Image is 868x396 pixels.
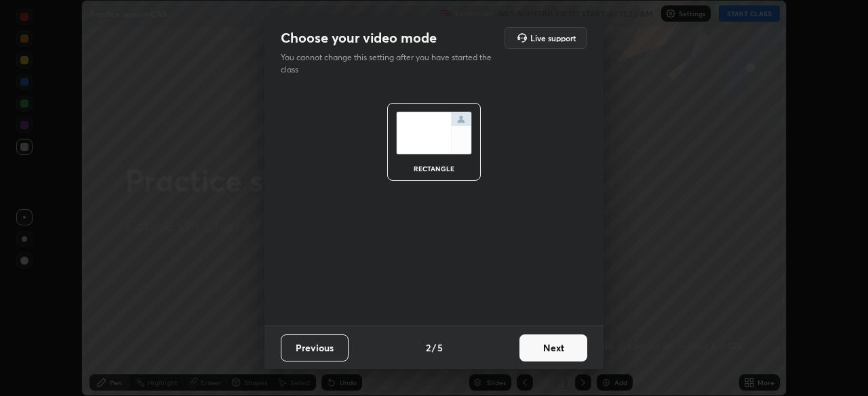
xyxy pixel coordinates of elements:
[281,29,437,47] h2: Choose your video mode
[407,165,461,172] div: rectangle
[281,334,349,361] button: Previous
[530,34,576,42] h5: Live support
[437,340,443,355] h4: 5
[432,340,436,355] h4: /
[281,51,500,76] p: You cannot change this setting after you have started the class
[426,340,431,355] h4: 2
[519,334,587,361] button: Next
[396,112,472,154] img: normalScreenIcon.ae25ed63.svg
